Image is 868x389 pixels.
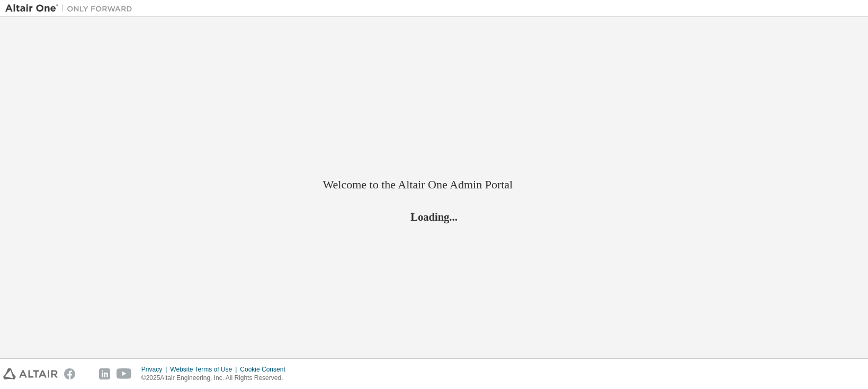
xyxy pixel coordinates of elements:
h2: Welcome to the Altair One Admin Portal [323,177,545,192]
h2: Loading... [323,210,545,223]
p: © 2025 Altair Engineering, Inc. All Rights Reserved. [141,374,292,383]
img: altair_logo.svg [3,368,58,379]
img: youtube.svg [117,368,132,379]
img: Altair One [5,3,138,14]
div: Website Terms of Use [170,365,240,374]
div: Cookie Consent [240,365,291,374]
img: linkedin.svg [99,368,110,379]
img: facebook.svg [64,368,75,379]
div: Privacy [141,365,170,374]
